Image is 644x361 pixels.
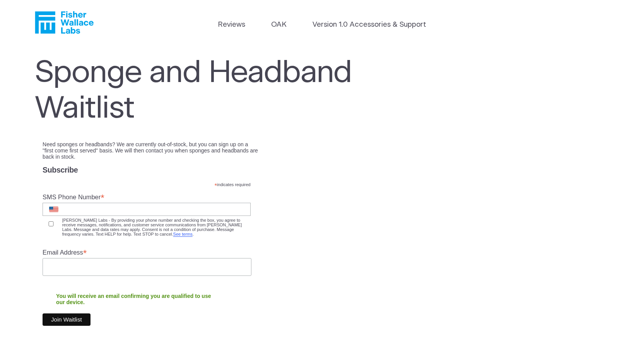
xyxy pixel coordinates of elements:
[56,287,215,308] div: You will receive an email confirming you are qualified to use our device.
[43,191,251,202] label: SMS Phone Number
[173,232,193,236] a: See terms
[218,19,245,30] a: Reviews
[43,246,251,257] label: Email Address
[313,19,426,30] a: Version 1.0 Accessories & Support
[43,166,127,175] h2: Subscribe
[35,11,94,34] a: Fisher Wallace
[271,19,287,30] a: OAK
[62,218,243,236] div: [PERSON_NAME] Labs - By providing your phone number and checking the box, you agree to receive me...
[43,141,259,160] div: Need sponges or headbands? We are currently out-of-stock, but you can sign up on a "first come fi...
[43,180,251,188] div: indicates required
[35,55,357,127] h1: Sponge and Headband Waitlist
[49,207,58,212] img: Country Code
[43,313,90,326] input: Join Waitlist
